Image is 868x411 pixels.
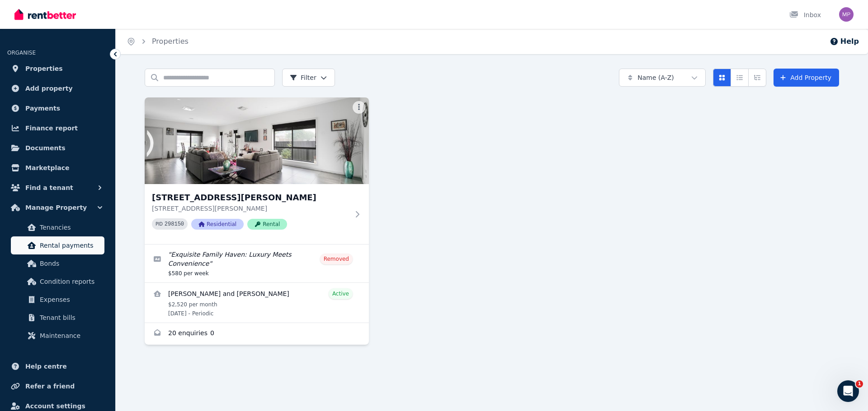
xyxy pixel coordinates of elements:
a: Refer a friend [7,377,108,395]
h3: [STREET_ADDRESS][PERSON_NAME] [152,191,349,204]
button: Manage Property [7,199,108,217]
span: Documents [25,143,66,153]
span: Help centre [25,361,67,372]
a: Maintenance [11,327,104,345]
span: Expenses [40,294,101,305]
span: Find a tenant [25,182,73,193]
img: RentBetter [14,8,76,21]
span: Tenancies [40,222,101,233]
iframe: Intercom live chat [837,380,859,402]
a: Documents [7,139,108,157]
a: Add Property [774,69,839,87]
span: Refer a friend [25,381,75,392]
span: Filter [290,73,316,82]
button: Expanded list view [748,69,766,87]
img: 1 Yarra Way, Wollert [145,97,369,184]
span: Residential [191,219,244,230]
p: [STREET_ADDRESS][PERSON_NAME] [152,204,349,213]
span: Maintenance [40,330,101,341]
button: Help [830,36,859,47]
nav: Breadcrumb [116,29,199,54]
button: Compact list view [731,69,749,87]
div: Inbox [789,10,821,19]
span: Marketplace [25,162,69,173]
a: Properties [152,37,189,46]
span: Name (A-Z) [637,73,674,82]
span: Add property [25,83,73,94]
code: 298150 [165,221,184,227]
a: Condition reports [11,272,104,291]
a: Help centre [7,357,108,375]
span: Bonds [40,258,101,269]
a: Edit listing: Exquisite Family Haven: Luxury Meets Convenience [145,245,369,282]
small: PID [156,222,163,226]
a: Marketplace [7,159,108,177]
span: Rental [247,219,287,230]
a: Finance report [7,119,108,137]
a: Enquiries for 1 Yarra Way, Wollert [145,323,369,345]
div: View options [713,69,766,87]
a: Bonds [11,254,104,272]
span: Finance report [25,123,78,134]
button: Find a tenant [7,179,108,197]
span: Condition reports [40,276,101,287]
a: 1 Yarra Way, Wollert[STREET_ADDRESS][PERSON_NAME][STREET_ADDRESS][PERSON_NAME]PID 298150Residenti... [145,97,369,244]
button: Card view [713,69,731,87]
button: Name (A-Z) [619,69,706,87]
span: Rental payments [40,240,101,251]
button: Filter [282,69,335,87]
a: Payments [7,99,108,117]
a: Tenancies [11,218,104,236]
span: Tenant bills [40,312,101,323]
a: View details for Tafadzwa Machirori and Tendai Mukundu [145,283,369,323]
a: Properties [7,60,108,78]
span: Properties [25,63,63,74]
a: Rental payments [11,236,104,254]
span: Manage Property [25,202,87,213]
span: ORGANISE [7,50,36,56]
img: Maria Poliviou [839,7,854,22]
span: Payments [25,103,60,114]
a: Tenant bills [11,309,104,327]
a: Add property [7,79,108,97]
a: Expenses [11,291,104,309]
button: More options [353,101,365,114]
span: 1 [856,380,863,388]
